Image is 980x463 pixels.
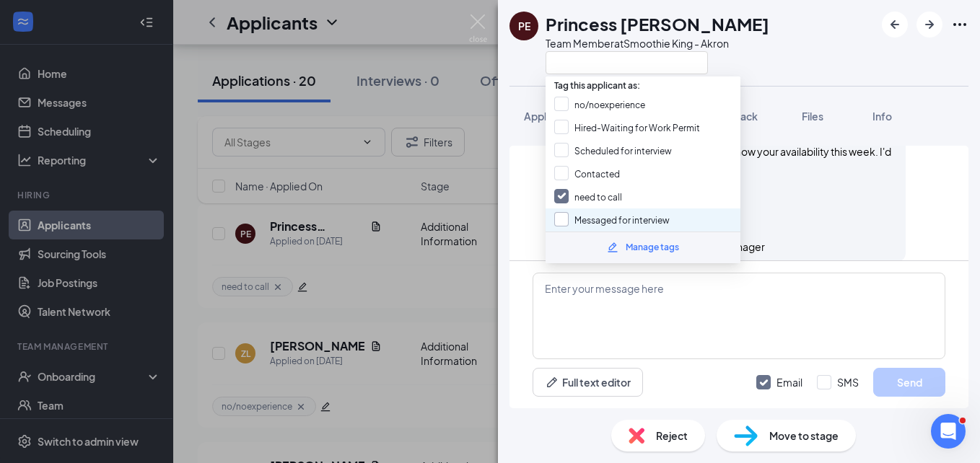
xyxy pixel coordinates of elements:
[524,110,579,123] span: Application
[916,12,942,38] button: ArrowRight
[518,19,530,33] div: PE
[769,428,839,444] span: Move to stage
[872,110,892,123] span: Info
[546,12,769,36] h1: Princess [PERSON_NAME]
[921,16,938,33] svg: ArrowRight
[802,110,823,123] span: Files
[931,414,966,449] iframe: Intercom live chat
[656,428,688,444] span: Reject
[545,375,559,389] svg: Pen
[873,368,945,397] button: Send
[882,12,908,38] button: ArrowLeftNew
[951,16,968,33] svg: Ellipses
[886,16,904,33] svg: ArrowLeftNew
[607,242,618,253] svg: Pencil
[626,241,679,255] div: Manage tags
[533,368,643,397] button: Full text editorPen
[546,36,769,50] div: Team Member at Smoothie King - Akron
[546,71,649,94] span: Tag this applicant as:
